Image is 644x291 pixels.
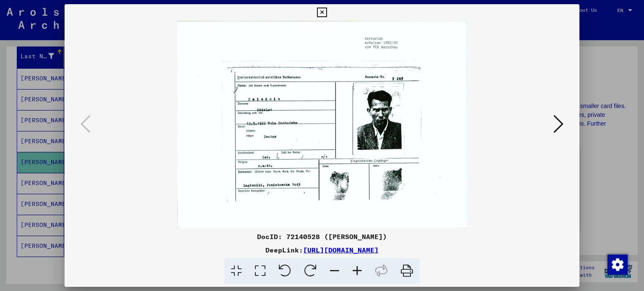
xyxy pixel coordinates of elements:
[303,246,379,254] a: [URL][DOMAIN_NAME]
[65,232,580,242] div: DocID: 72140528 ([PERSON_NAME])
[607,254,627,274] div: Change consent
[608,255,628,275] img: Change consent
[65,245,580,255] div: DeepLink:
[93,21,551,228] img: 001.jpg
